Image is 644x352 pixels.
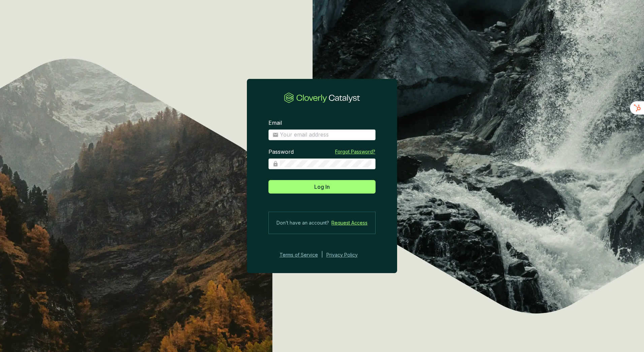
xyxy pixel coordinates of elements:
[321,251,323,259] div: |
[314,183,330,191] span: Log In
[280,131,372,139] input: Email
[277,219,329,227] span: Don’t have an account?
[268,180,376,194] button: Log In
[335,148,375,155] a: Forgot Password?
[331,219,367,227] a: Request Access
[268,119,282,127] label: Email
[326,251,367,259] a: Privacy Policy
[268,148,294,156] label: Password
[278,251,318,259] a: Terms of Service
[280,160,372,168] input: Password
